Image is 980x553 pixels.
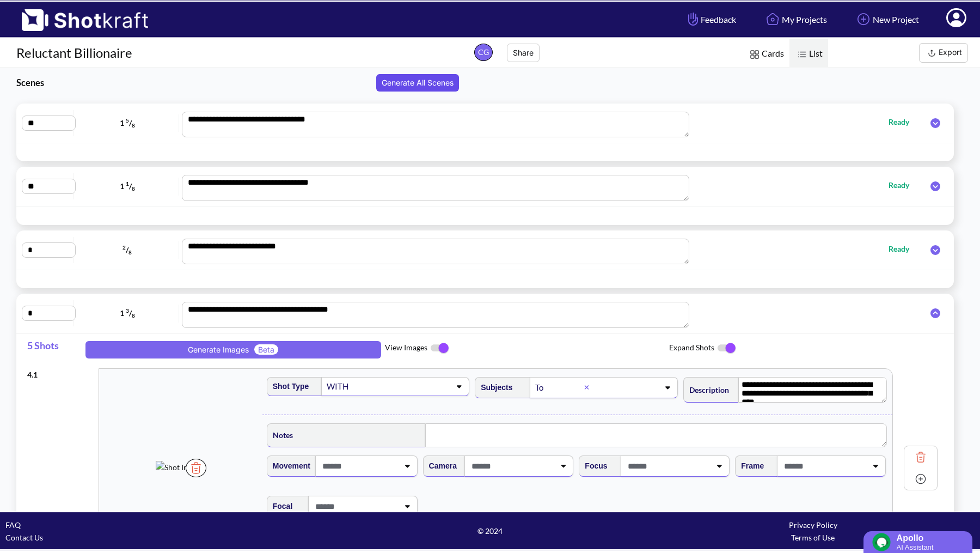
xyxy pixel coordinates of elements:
[919,43,968,63] button: Export
[186,459,206,477] img: Trash Icon
[27,339,59,351] font: 5 Shots
[126,180,129,187] span: 1
[912,471,929,487] img: Add Icon
[16,76,372,89] h3: Scenes
[76,114,179,132] span: 1 /
[258,345,274,354] font: Beta
[925,46,939,60] img: Export Icon
[76,178,179,195] span: 1 /
[889,180,909,190] font: Ready
[273,382,309,391] font: Shot Type
[669,343,714,352] font: Expand Shots
[385,343,427,352] font: View Images
[85,341,381,358] button: Generate ImagesBeta
[912,449,929,465] img: Trash Icon
[507,44,540,62] button: Share
[328,525,651,537] span: © 2024
[474,44,493,61] span: CG
[429,461,457,470] font: Camera
[685,10,701,28] img: Hand Icon
[188,345,249,354] font: Generate Images
[741,461,764,470] font: Frame
[126,117,129,124] span: 5
[685,13,736,26] span: Feedback
[273,502,293,511] font: Focal
[5,533,43,542] a: Contact Us
[689,385,729,394] font: Description
[327,381,348,391] font: WITH
[863,529,975,553] iframe: chat widget
[376,74,459,92] button: Generate All Scenes
[27,370,32,379] font: 4
[742,39,789,70] span: Cards
[652,519,975,531] div: Privacy Policy
[132,313,135,319] span: 8
[846,5,927,34] a: New Project
[763,10,782,28] img: Home Icon
[585,461,607,470] font: Focus
[795,47,809,62] img: List Icon
[854,10,873,28] img: Add Icon
[652,531,975,544] div: Terms of Use
[156,461,201,473] img: Shot Image
[126,307,129,314] span: 3
[889,117,909,126] font: Ready
[748,47,762,62] img: Card Icon
[76,241,179,259] span: /
[122,244,126,251] span: 2
[5,520,21,530] a: FAQ
[76,305,179,322] span: 1 /
[481,383,512,392] font: Subjects
[535,382,543,392] font: To
[755,5,835,34] a: My Projects
[714,337,739,360] img: ToggleOn Icon
[128,249,132,256] span: 8
[132,186,135,192] span: 8
[889,244,909,253] font: Ready
[427,337,452,360] img: ToggleOn Icon
[789,39,828,70] span: List
[33,370,38,379] font: 1
[273,461,310,470] font: Movement
[273,430,293,440] font: Notes
[132,122,135,129] span: 8
[32,370,33,379] font: .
